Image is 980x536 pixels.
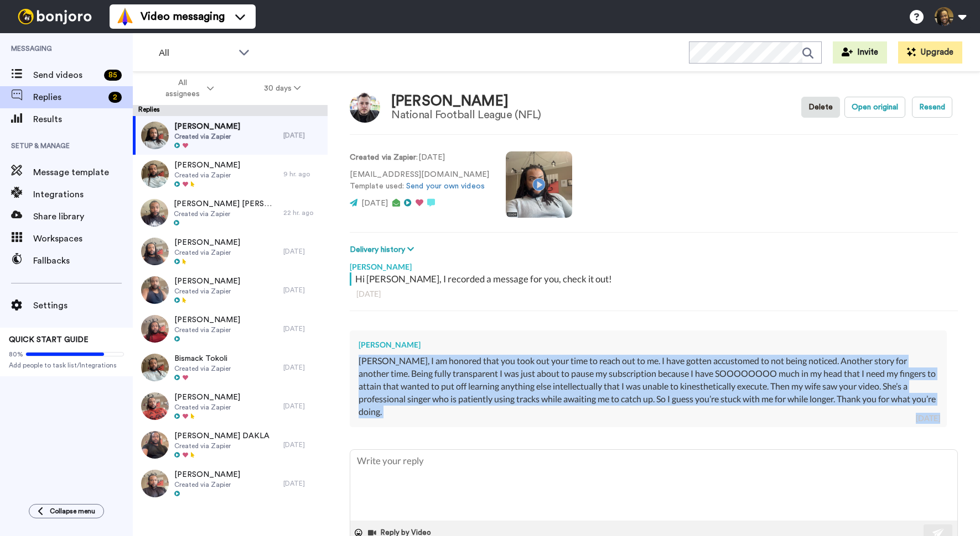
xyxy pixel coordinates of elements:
[350,154,416,161] strong: Created via Zapier
[361,199,388,207] span: [DATE]
[141,354,169,381] img: 8107f6ea-62d8-4a62-8986-dd0ee8da1aa9-thumb.jpg
[283,286,322,295] div: [DATE]
[174,392,240,403] span: [PERSON_NAME]
[801,97,840,118] button: Delete
[283,247,322,256] div: [DATE]
[116,8,134,25] img: vm-color.svg
[359,339,938,350] div: [PERSON_NAME]
[133,464,328,503] a: [PERSON_NAME]Created via Zapier[DATE]
[141,160,169,188] img: 64cd9dc1-4f4a-41d2-9dfb-45bee1a21e7e-thumb.jpg
[174,480,240,489] span: Created via Zapier
[159,46,233,60] span: All
[33,113,133,126] span: Results
[33,299,133,312] span: Settings
[141,392,169,420] img: d1571ce3-7078-4770-b1c3-993e7396c557-thumb.jpg
[350,169,489,192] p: [EMAIL_ADDRESS][DOMAIN_NAME] Template used:
[141,470,169,497] img: 4fa2d431-9224-4be4-a620-782b4e202ff9-thumb.jpg
[174,160,240,171] span: [PERSON_NAME]
[359,355,938,418] div: [PERSON_NAME], I am honored that you took out your time to reach out to me. I have gotten accusto...
[174,353,231,364] span: Bismack Tokoli
[174,237,240,248] span: [PERSON_NAME]
[350,244,417,256] button: Delivery history
[844,97,905,118] button: Open original
[174,325,240,334] span: Created via Zapier
[239,78,326,98] button: 30 days
[133,348,328,387] a: Bismack TokoliCreated via Zapier[DATE]
[133,193,328,232] a: [PERSON_NAME] [PERSON_NAME]Created via Zapier22 hr. ago
[406,182,485,190] a: Send your own videos
[283,363,322,372] div: [DATE]
[174,403,240,412] span: Created via Zapier
[283,324,322,333] div: [DATE]
[283,131,322,140] div: [DATE]
[29,504,104,518] button: Collapse menu
[135,73,239,104] button: All assignees
[174,469,240,480] span: [PERSON_NAME]
[108,92,122,103] div: 2
[283,402,322,411] div: [DATE]
[283,440,322,449] div: [DATE]
[912,97,952,118] button: Resend
[141,431,169,459] img: 9ca10852-8b39-46ae-9fb5-ec5ae229bc85-thumb.jpg
[174,430,269,442] span: [PERSON_NAME] DAKLA
[141,9,225,24] span: Video messaging
[160,77,205,99] span: All assignees
[355,272,955,286] div: Hi [PERSON_NAME], I recorded a message for you, check it out!
[33,69,100,82] span: Send videos
[356,288,951,299] div: [DATE]
[141,238,169,265] img: c6c3fed0-f865-4282-a34d-1622792172c1-thumb.jpg
[141,276,169,304] img: f791502f-7af2-47c3-ae7c-ddb7a6141788-thumb.jpg
[391,93,541,109] div: [PERSON_NAME]
[9,350,23,359] span: 80%
[133,155,328,193] a: [PERSON_NAME]Created via Zapier9 hr. ago
[9,361,124,370] span: Add people to task list/Integrations
[133,309,328,348] a: [PERSON_NAME]Created via Zapier[DATE]
[33,166,133,179] span: Message template
[141,199,168,227] img: 4c1ebf75-0077-4a4e-b2d5-389313698e97-thumb.jpg
[13,9,96,24] img: bj-logo-header-white.svg
[898,41,962,64] button: Upgrade
[133,232,328,271] a: [PERSON_NAME]Created via Zapier[DATE]
[33,254,133,267] span: Fallbacks
[174,287,240,296] span: Created via Zapier
[174,132,240,141] span: Created via Zapier
[283,479,322,488] div: [DATE]
[833,41,887,64] button: Invite
[350,152,489,164] p: : [DATE]
[33,232,133,245] span: Workspaces
[350,256,958,272] div: [PERSON_NAME]
[174,121,240,132] span: [PERSON_NAME]
[174,171,240,180] span: Created via Zapier
[133,105,328,116] div: Replies
[33,91,104,104] span: Replies
[174,442,269,450] span: Created via Zapier
[33,210,133,223] span: Share library
[133,271,328,309] a: [PERSON_NAME]Created via Zapier[DATE]
[916,413,940,424] div: [DATE]
[350,92,380,123] img: Image of Corey White
[50,507,95,516] span: Collapse menu
[9,336,89,344] span: QUICK START GUIDE
[283,208,322,217] div: 22 hr. ago
[174,364,231,373] span: Created via Zapier
[174,276,240,287] span: [PERSON_NAME]
[133,116,328,155] a: [PERSON_NAME]Created via Zapier[DATE]
[283,170,322,178] div: 9 hr. ago
[33,188,133,201] span: Integrations
[141,315,169,343] img: 52a577d9-7802-4f05-ae8d-b08150df9b70-thumb.jpg
[174,248,240,257] span: Created via Zapier
[391,109,541,121] div: National Football League (NFL)
[133,387,328,425] a: [PERSON_NAME]Created via Zapier[DATE]
[174,198,278,209] span: [PERSON_NAME] [PERSON_NAME]
[174,209,278,218] span: Created via Zapier
[174,314,240,325] span: [PERSON_NAME]
[133,425,328,464] a: [PERSON_NAME] DAKLACreated via Zapier[DATE]
[104,70,122,81] div: 85
[141,122,169,149] img: a83bb9c2-eb9a-4d64-b212-52288ea853cc-thumb.jpg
